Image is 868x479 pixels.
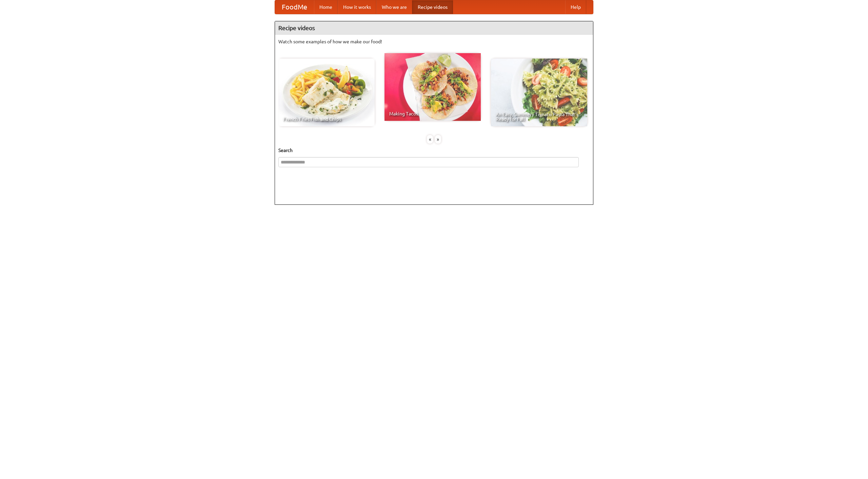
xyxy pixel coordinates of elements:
[427,135,433,144] div: «
[376,0,412,14] a: Who we are
[283,117,370,122] span: French Fries Fish and Chips
[389,111,476,116] span: Making Tacos
[384,53,481,121] a: Making Tacos
[338,0,376,14] a: How it works
[412,0,453,14] a: Recipe videos
[491,59,587,126] a: An Easy, Summery Tomato Pasta That's Ready for Fall
[565,0,586,14] a: Help
[435,135,441,144] div: »
[314,0,338,14] a: Home
[278,38,590,45] p: Watch some examples of how we make our food!
[496,112,583,122] span: An Easy, Summery Tomato Pasta That's Ready for Fall
[275,0,314,14] a: FoodMe
[275,21,593,35] h4: Recipe videos
[278,59,375,126] a: French Fries Fish and Chips
[278,147,590,154] h5: Search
